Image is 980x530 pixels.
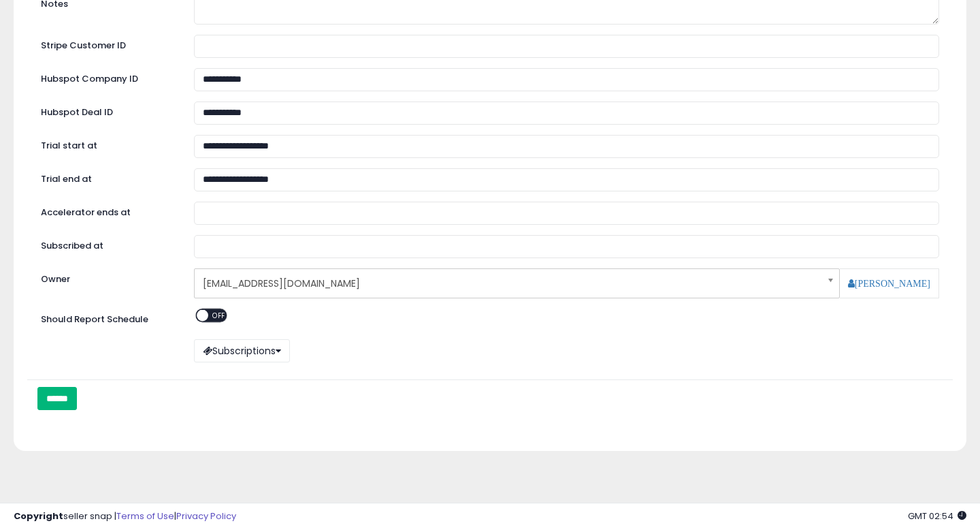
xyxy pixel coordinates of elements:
a: [PERSON_NAME] [848,279,930,288]
span: 2025-09-9 02:54 GMT [908,510,966,523]
label: Hubspot Deal ID [31,102,184,119]
label: Trial start at [31,135,184,153]
strong: Copyright [14,510,63,523]
a: Privacy Policy [176,510,236,523]
span: OFF [208,309,230,321]
button: Subscriptions [194,339,290,362]
span: [EMAIL_ADDRESS][DOMAIN_NAME] [203,272,813,295]
label: Stripe Customer ID [31,35,184,52]
a: Terms of Use [116,510,174,523]
label: Accelerator ends at [31,202,184,219]
label: Subscribed at [31,235,184,253]
label: Owner [41,273,70,286]
label: Trial end at [31,168,184,186]
div: seller snap | | [14,510,236,523]
label: Should Report Schedule [41,313,148,326]
label: Hubspot Company ID [31,68,184,86]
